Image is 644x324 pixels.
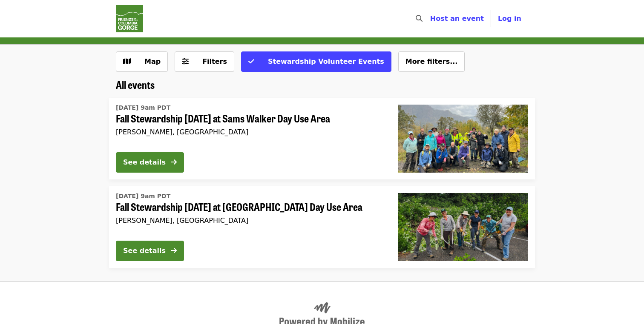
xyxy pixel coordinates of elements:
[248,57,254,65] i: check icon
[430,14,484,23] a: Host an event
[171,247,177,255] i: arrow-right icon
[428,9,434,29] input: Search
[109,186,535,268] a: See details for "Fall Stewardship Saturday at St. Cloud Day Use Area"
[416,14,423,23] i: search icon
[123,157,166,168] div: See details
[498,14,521,23] span: Log in
[116,241,184,261] button: See details
[398,105,528,173] img: Fall Stewardship Saturday at Sams Walker Day Use Area organized by Friends Of The Columbia Gorge
[116,216,384,225] div: [PERSON_NAME], [GEOGRAPHIC_DATA]
[398,51,465,72] button: More filters...
[171,158,177,166] i: arrow-right icon
[116,77,155,92] span: All events
[123,246,166,256] div: See details
[116,152,184,173] button: See details
[175,51,234,72] button: Filters (0 selected)
[116,112,384,125] span: Fall Stewardship [DATE] at Sams Walker Day Use Area
[116,103,170,112] time: [DATE] 9am PDT
[116,5,143,32] img: Friends Of The Columbia Gorge - Home
[405,57,458,65] span: More filters...
[116,201,384,213] span: Fall Stewardship [DATE] at [GEOGRAPHIC_DATA] Day Use Area
[268,57,384,65] span: Stewardship Volunteer Events
[116,192,170,201] time: [DATE] 9am PDT
[491,10,528,27] button: Log in
[182,57,189,65] i: sliders-h icon
[144,57,161,65] span: Map
[116,128,384,136] div: [PERSON_NAME], [GEOGRAPHIC_DATA]
[123,57,131,65] i: map icon
[109,98,535,179] a: See details for "Fall Stewardship Saturday at Sams Walker Day Use Area"
[398,193,528,261] img: Fall Stewardship Saturday at St. Cloud Day Use Area organized by Friends Of The Columbia Gorge
[202,57,227,65] span: Filters
[116,51,168,72] button: Show map view
[241,51,391,72] button: Stewardship Volunteer Events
